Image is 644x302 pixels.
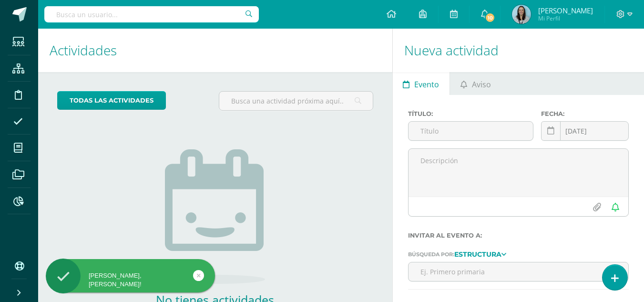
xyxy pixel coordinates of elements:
img: no_activities.png [165,149,265,284]
h1: Nueva actividad [404,29,633,72]
label: Título: [408,110,534,117]
span: [PERSON_NAME] [538,6,593,15]
a: todas las Actividades [57,91,166,110]
a: Estructura [454,250,506,257]
label: Fecha: [541,110,629,117]
input: Busca una actividad próxima aquí... [219,92,372,110]
input: Ej. Primero primaria [409,262,628,281]
a: Evento [393,72,450,95]
img: 5a6f75ce900a0f7ea551130e923f78ee.png [512,5,531,24]
input: Título [409,122,533,140]
span: Mi Perfil [538,14,593,22]
strong: Estructura [454,250,501,259]
input: Fecha de entrega [542,122,628,140]
input: Busca un usuario... [44,6,259,22]
label: Invitar al evento a: [408,232,629,239]
span: 10 [485,12,495,23]
span: Evento [414,73,439,96]
span: Aviso [472,73,491,96]
h1: Actividades [50,29,381,72]
a: Aviso [450,72,501,95]
span: Búsqueda por: [408,251,454,258]
div: [PERSON_NAME], [PERSON_NAME]! [46,271,215,289]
